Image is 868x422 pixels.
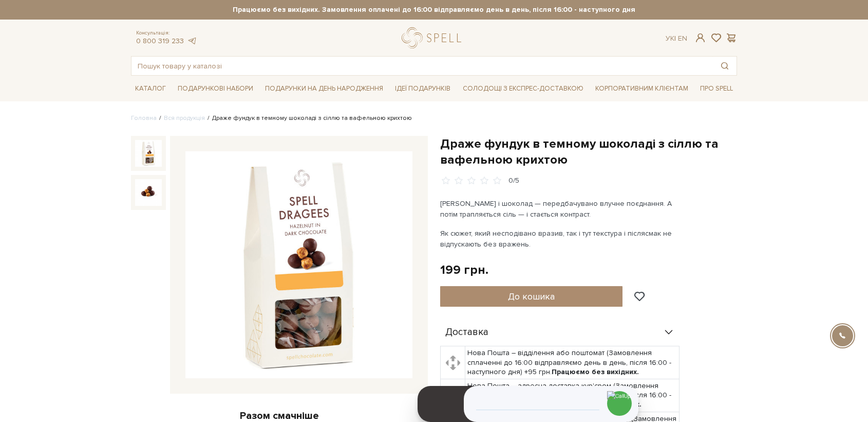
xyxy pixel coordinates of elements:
b: Працюємо без вихідних. [552,367,639,376]
span: Консультація: [136,30,197,37]
a: telegram [186,37,197,45]
div: 0/5 [508,176,519,186]
p: [PERSON_NAME] і шоколад — передбачувано влучне поєднання. А потім трапляється сіль — і стається к... [440,198,681,220]
a: En [678,34,687,43]
img: Драже фундук в темному шоколаді з сіллю та вафельною крихтою [135,179,162,206]
a: Головна [131,114,157,122]
a: Солодощі з експрес-доставкою [459,80,588,97]
a: Каталог [131,81,170,97]
a: Подарунки на День народження [261,81,387,97]
a: 0 800 319 233 [136,37,184,45]
h1: Драже фундук в темному шоколаді з сіллю та вафельною крихтою [440,136,737,168]
div: 199 грн. [440,262,488,278]
button: Пошук товару у каталозі [713,57,737,75]
li: Драже фундук в темному шоколаді з сіллю та вафельною крихтою [205,114,412,123]
div: Ук [666,34,687,43]
td: Нова Пошта – адресна доставка кур'єром (Замовлення сплаченні до 16:00 відправляємо день в день, п... [465,379,680,412]
strong: Працюємо без вихідних. Замовлення оплачені до 16:00 відправляємо день в день, після 16:00 - насту... [131,5,737,14]
button: До кошика [440,286,622,307]
img: Драже фундук в темному шоколаді з сіллю та вафельною крихтою [185,151,412,379]
span: | [674,34,676,43]
td: Нова Пошта – відділення або поштомат (Замовлення сплаченні до 16:00 відправляємо день в день, піс... [465,346,680,379]
a: Ідеї подарунків [391,81,455,97]
a: Про Spell [696,81,737,97]
p: Як сюжет, який несподівано вразив, так і тут текстура і післясмак не відпускають без вражень. [440,228,681,250]
a: Корпоративним клієнтам [591,81,692,97]
span: До кошика [508,291,555,302]
input: Пошук товару у каталозі [131,57,713,75]
a: Вся продукція [164,114,205,122]
span: Доставка [445,328,488,337]
a: Подарункові набори [174,81,257,97]
a: logo [402,27,466,48]
img: Драже фундук в темному шоколаді з сіллю та вафельною крихтою [135,140,162,167]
